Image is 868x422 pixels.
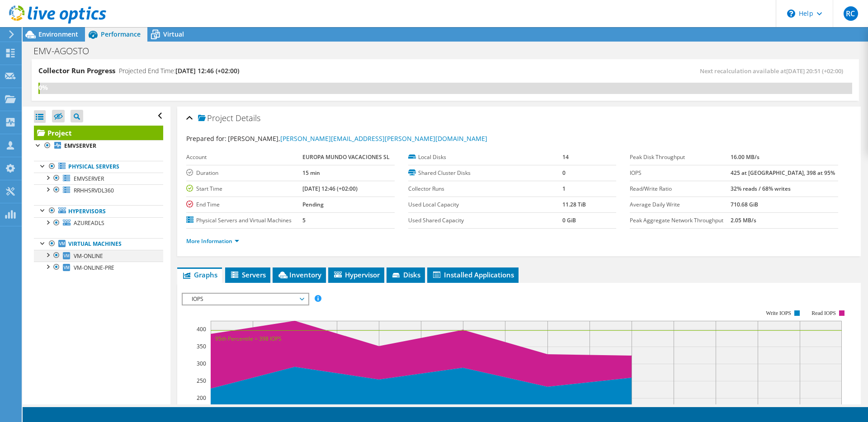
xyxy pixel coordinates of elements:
a: VM-ONLINE [34,250,163,262]
b: 0 [562,169,566,177]
b: 11.28 TiB [562,201,586,208]
text: Write IOPS [766,310,791,316]
text: 400 [197,325,206,333]
span: Disks [391,270,420,279]
text: 200 [197,394,206,402]
h1: EMV-AGOSTO [29,46,103,56]
span: Performance [101,30,141,38]
label: Peak Aggregate Network Throughput [630,216,731,225]
span: Installed Applications [432,270,514,279]
label: Used Shared Capacity [408,216,562,225]
label: Local Disks [408,153,562,162]
text: 350 [197,342,206,350]
a: Physical Servers [34,161,163,173]
a: More Information [186,237,239,245]
label: Account [186,153,302,162]
span: Virtual [163,30,184,38]
b: 15 min [302,169,320,177]
b: 425 at [GEOGRAPHIC_DATA], 398 at 95% [731,169,835,177]
b: [DATE] 12:46 (+02:00) [302,185,358,192]
b: 5 [302,216,306,224]
text: Read IOPS [812,310,836,316]
a: [PERSON_NAME][EMAIL_ADDRESS][PERSON_NAME][DOMAIN_NAME] [280,134,487,143]
text: 250 [197,377,206,384]
span: [DATE] 20:51 (+02:00) [786,67,843,75]
label: Prepared for: [186,134,226,143]
h4: Projected End Time: [119,66,239,76]
a: RRHHSRVDL360 [34,184,163,196]
span: [PERSON_NAME], [228,134,487,143]
label: Start Time [186,184,302,193]
label: Used Local Capacity [408,200,562,209]
span: Environment [38,30,78,38]
a: AZUREADLS [34,217,163,229]
span: Project [198,114,233,123]
span: Inventory [277,270,321,279]
svg: \n [787,9,795,18]
b: 14 [562,153,569,161]
span: EMVSERVER [74,175,104,183]
label: Peak Disk Throughput [630,153,731,162]
a: Virtual Machines [34,238,163,250]
a: EMVSERVER [34,140,163,152]
b: 16.00 MB/s [731,153,759,161]
label: Average Daily Write [630,200,731,209]
label: IOPS [630,169,731,178]
b: 1 [562,185,566,192]
label: Shared Cluster Disks [408,169,562,178]
label: End Time [186,200,302,209]
span: RC [844,6,858,21]
b: 32% reads / 68% writes [731,185,791,192]
span: VM-ONLINE-PRE [74,264,114,272]
span: Details [236,113,260,123]
text: 95th Percentile = 398 IOPS [215,335,282,342]
a: Hypervisors [34,205,163,217]
b: 0 GiB [562,216,576,224]
label: Duration [186,169,302,178]
span: [DATE] 12:46 (+02:00) [175,66,239,75]
b: 2.05 MB/s [731,216,756,224]
a: Project [34,126,163,140]
span: AZUREADLS [74,219,104,227]
b: 710.68 GiB [731,201,758,208]
span: Hypervisor [333,270,380,279]
b: EUROPA MUNDO VACACIONES SL [302,153,390,161]
a: EMVSERVER [34,173,163,184]
a: VM-ONLINE-PRE [34,262,163,273]
b: EMVSERVER [64,142,96,150]
b: Pending [302,201,324,208]
span: IOPS [187,294,303,305]
label: Read/Write Ratio [630,184,731,193]
span: Servers [230,270,266,279]
span: Graphs [182,270,217,279]
span: VM-ONLINE [74,252,103,260]
label: Physical Servers and Virtual Machines [186,216,302,225]
span: Next recalculation available at [700,67,848,75]
span: RRHHSRVDL360 [74,187,114,194]
text: 300 [197,360,206,367]
div: 0% [38,83,40,93]
label: Collector Runs [408,184,562,193]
